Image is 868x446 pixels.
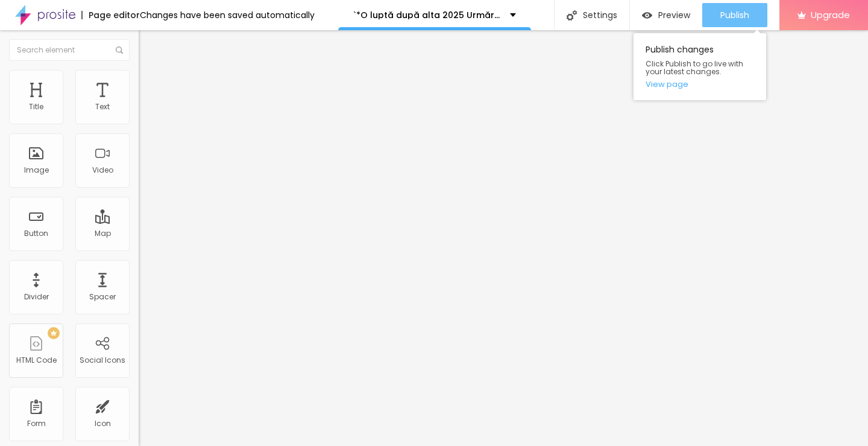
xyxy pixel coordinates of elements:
input: Search element [9,39,130,61]
div: Image [24,166,49,174]
a: View page [646,80,754,88]
span: Publish [720,10,749,20]
button: Preview [630,3,702,27]
div: Title [29,103,43,111]
img: Icone [116,46,123,54]
div: Video [92,166,113,174]
div: Divider [24,293,49,301]
div: HTML Code [16,356,57,365]
div: Button [24,229,48,238]
button: Publish [702,3,767,27]
div: Form [27,419,46,428]
div: Spacer [89,293,116,301]
span: Upgrade [811,10,850,20]
div: Page editor [81,11,140,19]
img: view-1.svg [642,10,652,21]
span: Click Publish to go live with your latest changes. [646,60,754,75]
p: `*O luptă după alta 2025 Urmărește Online Subtitrat Română HD [353,11,501,19]
div: Map [95,229,111,238]
img: Icone [567,10,577,21]
div: Social Icons [80,356,125,365]
div: Icon [95,419,111,428]
iframe: Editor [139,30,868,446]
span: Preview [658,10,690,20]
div: Changes have been saved automatically [140,11,315,19]
div: Text [95,103,110,111]
div: Publish changes [634,33,766,100]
